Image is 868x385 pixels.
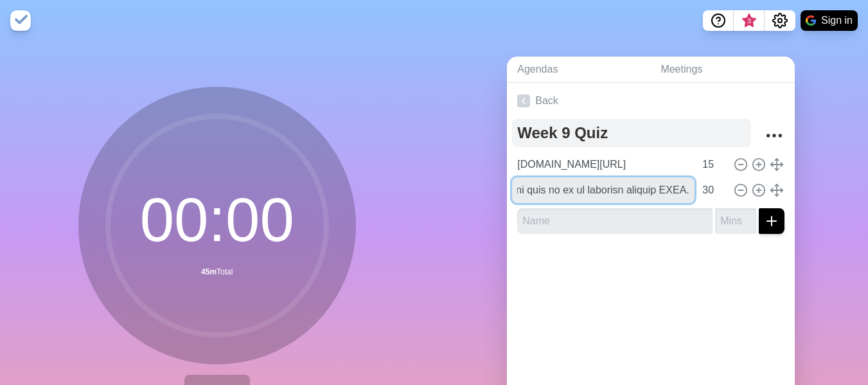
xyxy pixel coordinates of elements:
button: More [761,123,787,148]
input: Mins [697,152,728,177]
input: Name [512,177,695,203]
button: Help [703,10,734,31]
a: Agendas [507,57,650,83]
input: Mins [715,208,756,234]
a: Back [507,83,795,119]
img: timeblocks logo [10,10,31,31]
button: Sign in [801,10,858,31]
button: Settings [765,10,795,31]
span: 3 [744,16,754,26]
a: Meetings [650,57,795,83]
button: What’s new [734,10,765,31]
img: google logo [806,15,816,26]
input: Mins [697,177,728,203]
input: Name [512,152,695,177]
input: Name [517,208,713,234]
